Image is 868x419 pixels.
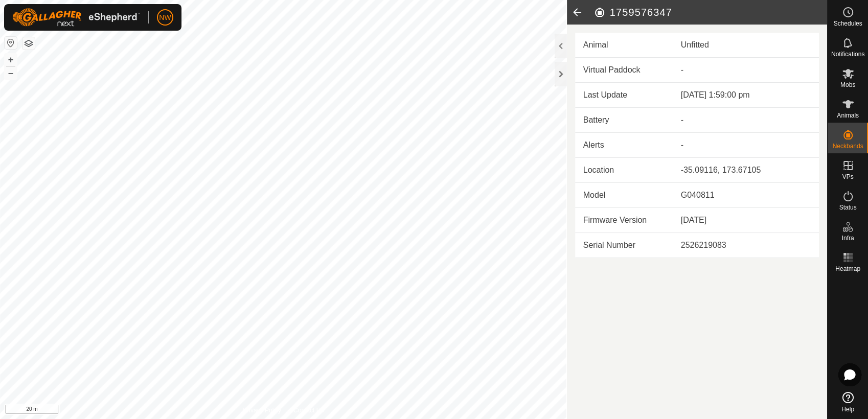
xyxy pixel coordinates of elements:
[575,233,673,258] td: Serial Number
[842,174,853,180] span: VPs
[575,83,673,108] td: Last Update
[681,239,811,251] div: 2526219083
[593,6,827,18] h2: 1759576347
[575,158,673,183] td: Location
[681,65,683,74] app-display-virtual-paddock-transition: -
[681,89,811,101] div: [DATE] 1:59:00 pm
[681,114,811,126] div: -
[5,54,17,66] button: +
[575,58,673,83] td: Virtual Paddock
[5,67,17,79] button: –
[840,82,855,88] span: Mobs
[835,266,860,272] span: Heatmap
[832,143,863,149] span: Neckbands
[833,20,862,27] span: Schedules
[5,37,17,49] button: Reset Map
[673,133,819,158] td: -
[681,189,811,201] div: G040811
[837,112,859,119] span: Animals
[243,406,281,415] a: Privacy Policy
[841,406,854,412] span: Help
[12,8,140,27] img: Gallagher Logo
[575,208,673,233] td: Firmware Version
[831,51,864,57] span: Notifications
[681,39,811,51] div: Unfitted
[293,406,324,415] a: Contact Us
[575,133,673,158] td: Alerts
[575,33,673,58] td: Animal
[575,183,673,208] td: Model
[841,235,854,241] span: Infra
[839,204,856,211] span: Status
[575,108,673,133] td: Battery
[681,164,811,176] div: -35.09116, 173.67105
[159,12,171,23] span: NW
[681,214,811,226] div: [DATE]
[22,37,35,50] button: Map Layers
[828,388,868,416] a: Help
